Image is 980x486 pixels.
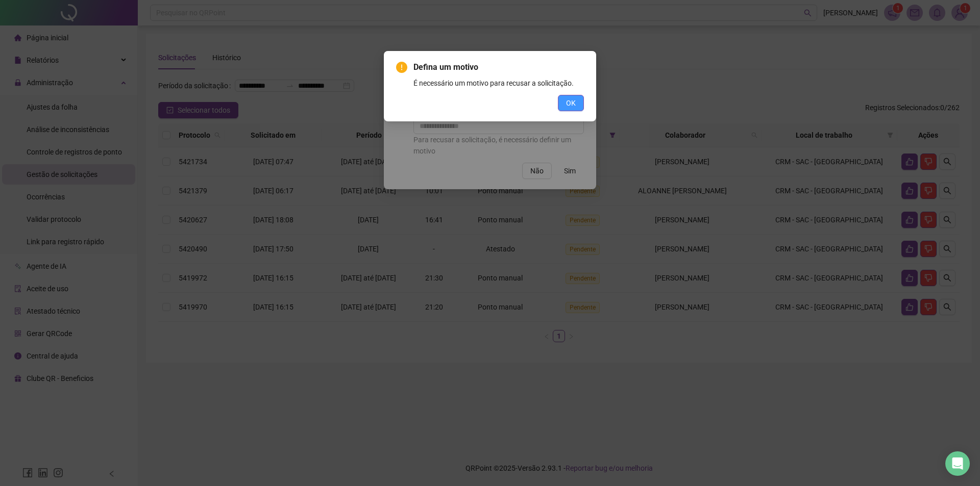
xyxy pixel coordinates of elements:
span: OK [566,97,576,109]
div: É necessário um motivo para recusar a solicitação. [413,78,584,89]
span: exclamation-circle [396,62,407,73]
span: Defina um motivo [413,61,584,73]
div: Open Intercom Messenger [945,451,970,476]
button: OK [558,95,584,111]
